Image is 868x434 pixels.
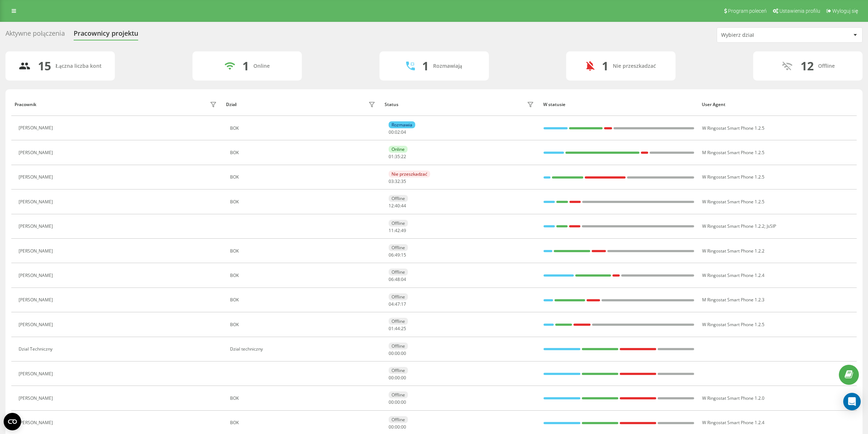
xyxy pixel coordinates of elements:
div: [PERSON_NAME] [19,249,55,254]
div: : : [389,400,406,405]
div: Aktywne połączenia [5,30,65,41]
span: 12 [389,203,394,209]
div: Rozmawiają [433,63,462,69]
button: Open CMP widget [4,413,21,430]
span: Program poleceń [728,8,767,14]
span: 00 [389,424,394,430]
div: BOK [230,150,377,155]
div: [PERSON_NAME] [19,224,55,229]
div: 15 [38,59,51,73]
span: 04 [389,301,394,307]
div: BOK [230,420,377,425]
span: 48 [395,276,400,282]
div: Open Intercom Messenger [843,393,861,410]
span: 04 [401,129,406,135]
span: 49 [395,252,400,258]
span: 06 [389,252,394,258]
div: : : [389,179,406,184]
span: 17 [401,301,406,307]
span: 00 [401,424,406,430]
div: Offline [389,318,408,325]
span: 35 [401,178,406,184]
div: Rozmawia [389,121,415,128]
span: 32 [395,178,400,184]
div: BOK [230,322,377,327]
div: BOK [230,396,377,401]
span: W Ringostat Smart Phone 1.2.5 [702,174,764,180]
div: BOK [230,249,377,254]
span: Ustawienia profilu [779,8,820,14]
span: 44 [395,325,400,332]
div: 1 [602,59,608,73]
div: User Agent [702,102,853,107]
span: 00 [389,375,394,381]
div: : : [389,425,406,430]
div: W statusie [543,102,695,107]
span: 00 [389,399,394,405]
div: 1 [242,59,249,73]
span: M Ringostat Smart Phone 1.2.5 [702,149,764,156]
div: [PERSON_NAME] [19,420,55,425]
div: [PERSON_NAME] [19,297,55,302]
div: BOK [230,273,377,278]
span: 03 [389,178,394,184]
div: [PERSON_NAME] [19,199,55,204]
div: 12 [801,59,814,73]
span: W Ringostat Smart Phone 1.2.4 [702,419,764,426]
div: Offline [389,293,408,300]
div: Offline [389,269,408,275]
span: 00 [395,399,400,405]
span: Wyloguj się [832,8,858,14]
div: : : [389,351,406,356]
div: Wybierz dział [721,32,808,38]
span: 00 [389,350,394,356]
span: W Ringostat Smart Phone 1.2.2 [702,248,764,254]
div: Offline [389,391,408,398]
span: 15 [401,252,406,258]
span: 01 [389,153,394,160]
span: 11 [389,227,394,234]
div: Offline [389,367,408,374]
div: : : [389,154,406,159]
div: Offline [389,220,408,227]
span: W Ringostat Smart Phone 1.2.5 [702,321,764,328]
div: Dzial techniczny [230,347,377,352]
div: BOK [230,297,377,302]
div: : : [389,228,406,233]
div: : : [389,375,406,380]
span: 04 [401,276,406,282]
span: 42 [395,227,400,234]
span: 00 [395,375,400,381]
div: Nie przeszkadzać [613,63,656,69]
span: 40 [395,203,400,209]
div: BOK [230,175,377,180]
div: Offline [389,416,408,423]
div: Dział [226,102,236,107]
div: 1 [422,59,429,73]
div: [PERSON_NAME] [19,125,55,130]
div: Pracownicy projektu [74,30,138,41]
span: 00 [401,350,406,356]
div: Status [385,102,398,107]
span: 25 [401,325,406,332]
div: : : [389,253,406,258]
span: 02 [395,129,400,135]
div: Offline [389,343,408,349]
span: W Ringostat Smart Phone 1.2.0 [702,395,764,401]
div: Offline [818,63,835,69]
div: : : [389,130,406,135]
div: Offline [389,195,408,202]
div: Łączna liczba kont [55,63,101,69]
span: 00 [395,424,400,430]
div: : : [389,203,406,208]
span: 49 [401,227,406,234]
div: [PERSON_NAME] [19,396,55,401]
span: 00 [401,375,406,381]
span: W Ringostat Smart Phone 1.2.5 [702,125,764,131]
span: JsSIP [767,223,776,229]
span: 00 [395,350,400,356]
div: Offline [389,244,408,251]
div: [PERSON_NAME] [19,273,55,278]
div: Nie przeszkadzać [389,171,430,177]
div: [PERSON_NAME] [19,371,55,376]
